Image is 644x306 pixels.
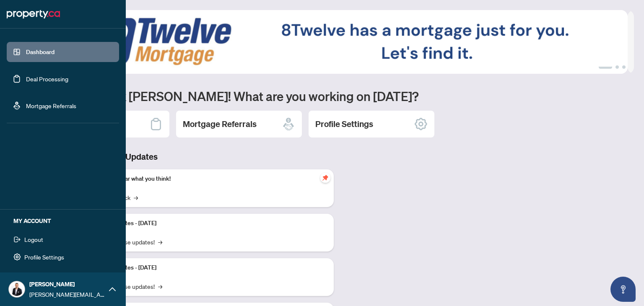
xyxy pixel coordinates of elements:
[615,65,619,69] button: 2
[44,10,628,74] img: Slide 0
[13,216,119,226] h5: MY ACCOUNT
[26,102,76,109] a: Mortgage Referrals
[7,8,60,21] img: logo
[24,233,43,246] span: Logout
[24,250,64,264] span: Profile Settings
[26,75,68,83] a: Deal Processing
[315,118,373,130] h2: Profile Settings
[88,174,327,184] p: We want to hear what you think!
[134,193,138,202] span: →
[44,88,634,104] h1: Welcome back [PERSON_NAME]! What are you working on [DATE]?
[622,65,626,69] button: 3
[7,250,119,264] button: Profile Settings
[320,173,330,183] span: pushpin
[29,280,105,289] span: [PERSON_NAME]
[88,263,327,272] p: Platform Updates - [DATE]
[610,277,636,302] button: Open asap
[88,219,327,228] p: Platform Updates - [DATE]
[44,151,334,163] h3: Brokerage & Industry Updates
[599,65,612,69] button: 1
[29,290,105,299] span: [PERSON_NAME][EMAIL_ADDRESS][PERSON_NAME][DOMAIN_NAME]
[26,48,55,56] a: Dashboard
[7,232,119,246] button: Logout
[183,118,257,130] h2: Mortgage Referrals
[158,282,162,291] span: →
[158,237,162,246] span: →
[9,281,25,297] img: Profile Icon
